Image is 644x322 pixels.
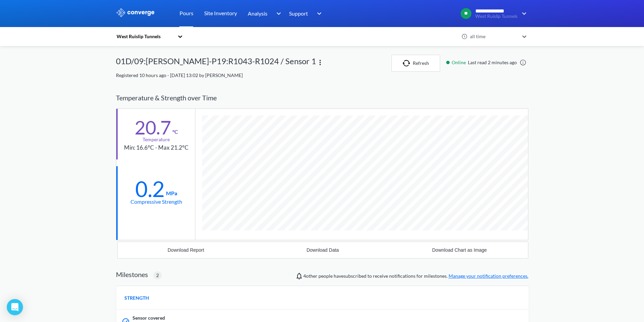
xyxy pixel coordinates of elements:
img: downArrow.svg [272,9,283,18]
button: Download Chart as Image [391,242,528,258]
div: West Ruislip Tunnels [116,33,174,40]
span: Lakshan, Justin Elliott, Sudharshan Sivarajah, Thulasiram Baheerathan [303,273,317,279]
span: people have subscribed to receive notifications for milestones. [303,272,528,280]
div: Download Data [307,247,339,253]
img: icon-clock.svg [461,33,468,40]
div: Download Report [168,247,204,253]
div: Download Chart as Image [432,247,487,253]
div: Last read 2 minutes ago [443,59,528,66]
img: icon-refresh.svg [403,60,413,67]
span: Sensor covered [133,314,165,322]
div: all time [468,33,519,40]
div: Temperature & Strength over Time [116,87,528,108]
img: logo_ewhite.svg [116,8,155,17]
img: notifications-icon.svg [295,272,303,280]
div: Min: 16.6°C - Max 21.2°C [124,143,189,152]
button: Refresh [391,55,440,72]
span: 2 [156,272,159,279]
img: more.svg [316,58,324,67]
img: downArrow.svg [518,9,528,18]
span: West Ruislip Tunnels [475,14,518,19]
div: Compressive Strength [130,197,182,206]
button: Download Report [118,242,255,258]
span: Online [452,59,468,66]
div: Open Intercom Messenger [7,299,23,315]
span: STRENGTH [124,294,149,302]
span: Registered 10 hours ago - [DATE] 13:02 by [PERSON_NAME] [116,72,243,78]
span: Analysis [248,9,267,18]
div: 0.2 [135,180,165,197]
span: Support [289,9,308,18]
div: Temperature [143,136,170,143]
h2: Milestones [116,270,148,278]
div: 01D/09:[PERSON_NAME]-P19:R1043-R1024 / Sensor 1 [116,55,316,72]
button: Download Data [254,242,391,258]
a: Manage your notification preferences. [449,273,528,279]
div: 20.7 [135,119,171,136]
img: downArrow.svg [313,9,324,18]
